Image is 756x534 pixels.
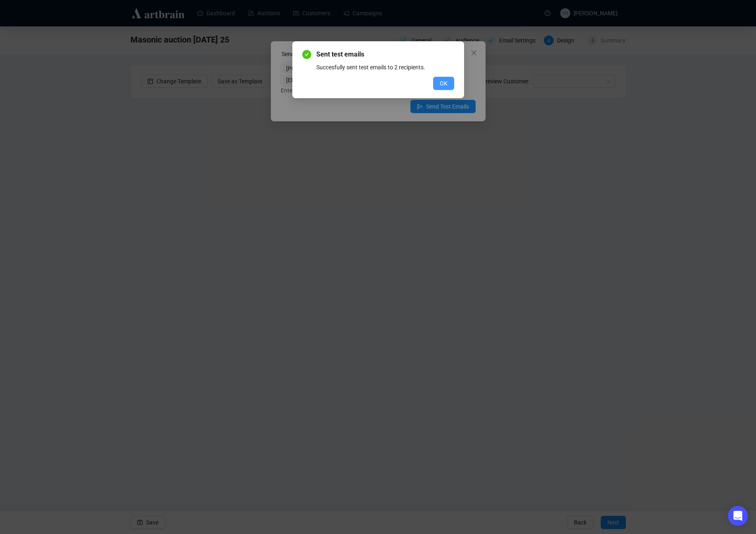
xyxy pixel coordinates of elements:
[316,63,454,72] div: Succesfully sent test emails to 2 recipients.
[433,77,454,90] button: OK
[316,50,454,59] span: Sent test emails
[728,506,748,526] div: Open Intercom Messenger
[440,79,448,88] span: OK
[302,50,311,59] span: check-circle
